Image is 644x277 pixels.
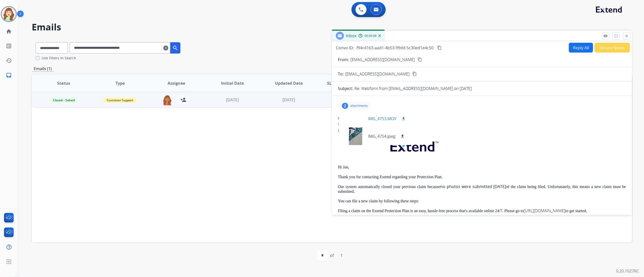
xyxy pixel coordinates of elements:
mat-icon: home [6,28,12,34]
span: Inbox [346,33,356,38]
div: To: [338,122,626,127]
button: Reply All [569,43,593,53]
p: Our system automatically closed your previous claim because of the claim being filed. Unfortunate... [338,184,626,194]
span: f94c4163-aad1-4b53-99dd-5c30ed1e4c50 [356,45,433,51]
p: 0.20.1027RC [616,268,639,274]
strong: no photos were submitted [DATE] [440,184,506,189]
mat-icon: inbox [6,72,12,78]
mat-icon: content_copy [412,72,417,76]
p: IMG_4753.MOV [368,116,396,122]
span: Customer Support [104,98,136,103]
label: Use Filters In Search [42,56,76,61]
p: Re: Webform from [EMAIL_ADDRESS][DOMAIN_NAME] on [DATE] [354,85,472,91]
mat-icon: search [172,45,178,51]
p: From: [338,57,349,63]
p: You can file a new claim by following these steps: [338,199,626,203]
mat-icon: clear [163,45,168,51]
img: agent-avatar [162,95,172,105]
button: Secure Notes [594,43,630,53]
mat-icon: list_alt [6,43,12,49]
div: Date: [338,128,626,133]
p: attachments [350,104,368,108]
p: Emails (1) [32,66,54,72]
mat-icon: content_copy [437,45,442,50]
span: Updated Date [275,80,303,86]
span: Initial Date [221,80,244,86]
p: [EMAIL_ADDRESS][DOMAIN_NAME] [350,57,415,63]
div: 1 [336,250,347,260]
span: [EMAIL_ADDRESS][DOMAIN_NAME] [345,71,410,77]
mat-icon: download [400,134,405,138]
a: [URL][DOMAIN_NAME] [524,208,565,213]
div: of [330,252,334,258]
mat-icon: fullscreen [614,34,618,38]
span: [DATE] [226,97,239,103]
mat-icon: download [401,116,406,121]
p: Convo ID: [336,45,354,51]
p: Hi Jan, [338,165,626,169]
span: 00:00:09 [365,34,377,38]
span: [DATE] [283,97,295,103]
mat-icon: remove_red_eye [603,34,608,38]
span: Assignee [168,80,185,86]
div: From: [338,116,626,121]
p: To: [338,71,344,77]
p: Thank you for contacting Extend regarding your Protection Plan. [338,175,626,179]
span: Status [57,80,70,86]
p: Subject: [338,85,353,91]
p: Filing a claim on the Extend Protection Plan is an easy, hassle-free process that's available onl... [338,208,626,213]
h2: Emails [32,22,632,32]
mat-icon: history [6,58,12,64]
mat-icon: close [624,34,629,38]
span: Closed – Solved [50,98,78,103]
div: 2 [342,103,348,109]
mat-icon: person_add [180,97,186,103]
mat-icon: content_copy [418,57,422,62]
span: Type [115,80,125,86]
img: extend.png [384,135,444,155]
img: avatar [2,7,16,21]
p: IMG_4754.jpeg [368,133,395,139]
span: SLA [327,80,334,86]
